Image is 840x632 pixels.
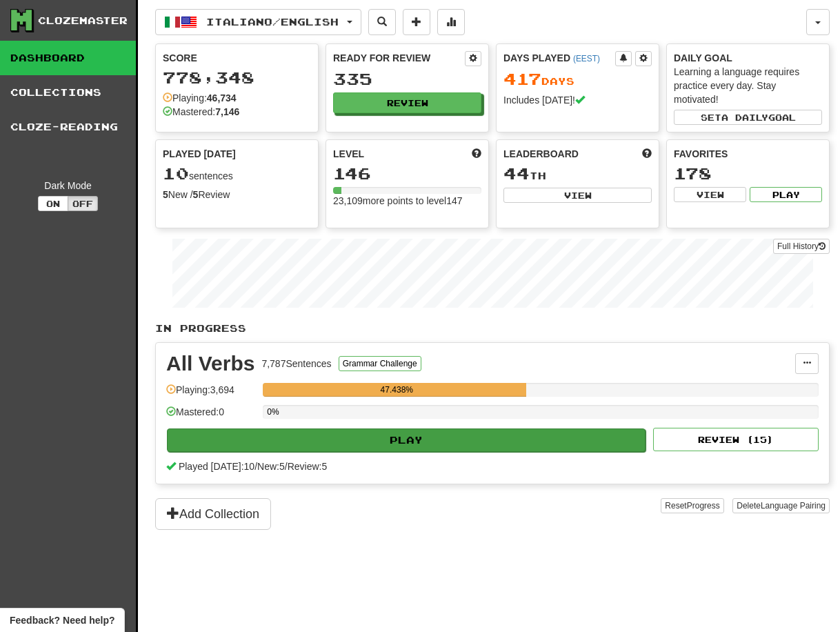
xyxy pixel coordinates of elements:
span: / [285,461,288,472]
div: 778,348 [163,69,311,86]
span: Open feedback widget [10,613,114,627]
p: In Progress [155,322,830,335]
span: Played [DATE]: 10 [179,461,254,472]
div: Learning a language requires practice every day. Stay motivated! [674,65,822,106]
div: 23,109 more points to level 147 [333,194,481,208]
strong: 5 [193,189,199,200]
span: Review: 5 [288,461,328,472]
button: View [503,188,652,203]
button: ResetProgress [661,498,723,513]
span: New: 5 [257,461,285,472]
button: Grammar Challenge [339,356,421,371]
div: Mastered: [163,105,239,119]
button: Add Collection [155,498,271,530]
button: More stats [437,9,465,35]
button: Review (15) [653,428,819,451]
span: This week in points, UTC [642,147,652,161]
span: 10 [163,164,189,183]
button: Seta dailygoal [674,110,822,125]
div: Includes [DATE]! [503,93,652,107]
div: sentences [163,165,311,183]
div: Daily Goal [674,51,822,65]
button: Play [750,187,822,202]
button: Add sentence to collection [403,9,430,35]
strong: 5 [163,189,168,200]
div: Ready for Review [333,51,465,65]
button: On [38,196,68,211]
span: / [254,461,257,472]
div: th [503,165,652,183]
span: a daily [721,112,768,122]
div: All Verbs [166,353,254,374]
button: Play [167,428,646,452]
span: Level [333,147,364,161]
strong: 7,146 [215,106,239,117]
button: Search sentences [368,9,396,35]
span: 417 [503,69,541,88]
a: (EEST) [573,54,600,63]
div: 335 [333,70,481,88]
div: 146 [333,165,481,182]
button: Off [68,196,98,211]
button: View [674,187,746,202]
div: Score [163,51,311,65]
div: 7,787 Sentences [261,357,331,371]
span: 44 [503,164,530,183]
div: Playing: 3,694 [166,383,256,406]
div: Dark Mode [10,179,126,192]
button: Review [333,92,481,113]
button: DeleteLanguage Pairing [732,498,830,513]
div: Mastered: 0 [166,405,256,428]
span: Language Pairing [761,501,826,511]
a: Full History [773,239,830,254]
button: Italiano/English [155,9,361,35]
span: Progress [687,501,720,511]
div: Playing: [163,91,237,105]
div: 47.438% [267,383,526,397]
div: Days Played [503,51,615,65]
span: Leaderboard [503,147,579,161]
div: Favorites [674,147,822,161]
strong: 46,734 [207,92,237,103]
div: 178 [674,165,822,182]
span: Played [DATE] [163,147,236,161]
div: New / Review [163,188,311,201]
span: Score more points to level up [472,147,481,161]
div: Day s [503,70,652,88]
div: Clozemaster [38,14,128,28]
span: Italiano / English [206,16,339,28]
